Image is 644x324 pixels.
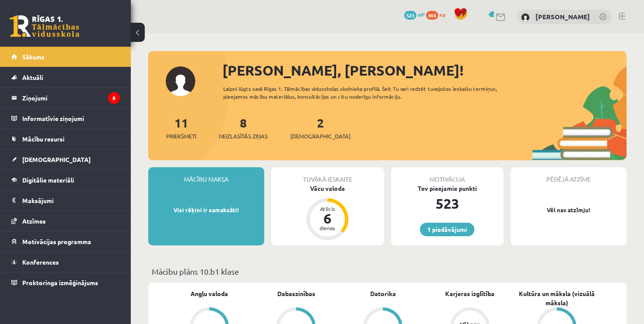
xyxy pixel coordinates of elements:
span: Atzīmes [22,217,46,225]
span: Mācību resursi [22,135,65,143]
a: Dabaszinības [277,289,315,298]
a: Atzīmes [11,211,120,231]
span: 464 [426,11,438,20]
span: mP [418,11,425,18]
a: 523 mP [404,11,425,18]
a: 1 piedāvājumi [420,223,474,236]
span: Motivācijas programma [22,238,91,245]
a: Karjeras izglītība [445,289,494,298]
p: Visi rēķini ir samaksāti! [153,206,260,214]
span: Neizlasītās ziņas [219,132,268,141]
a: Proktoringa izmēģinājums [11,272,120,293]
p: Mācību plāns 10.b1 klase [152,265,623,277]
span: 523 [404,11,416,20]
div: Atlicis [314,206,341,211]
span: [DEMOGRAPHIC_DATA] [290,132,351,141]
a: 8Neizlasītās ziņas [219,115,268,141]
i: 8 [108,92,120,104]
a: Rīgas 1. Tālmācības vidusskola [10,15,79,37]
legend: Informatīvie ziņojumi [22,108,120,128]
span: Aktuāli [22,73,43,81]
span: Sākums [22,53,44,61]
a: Sākums [11,47,120,67]
a: [DEMOGRAPHIC_DATA] [11,149,120,169]
div: [PERSON_NAME], [PERSON_NAME]! [222,60,627,81]
a: 464 xp [426,11,450,18]
div: Motivācija [391,167,504,184]
a: Vācu valoda Atlicis 6 dienas [271,184,384,241]
div: Tev pieejamie punkti [391,184,504,193]
span: Konferences [22,258,59,266]
div: Mācību maksa [148,167,264,184]
div: 6 [314,211,341,225]
a: [PERSON_NAME] [535,12,590,21]
a: Aktuāli [11,67,120,87]
a: Informatīvie ziņojumi [11,108,120,128]
a: Angļu valoda [191,289,228,298]
div: dienas [314,225,341,231]
legend: Maksājumi [22,190,120,210]
a: Motivācijas programma [11,231,120,252]
p: Vēl nav atzīmju! [515,206,622,214]
img: Aleksejs Hivričs [521,13,530,22]
span: [DEMOGRAPHIC_DATA] [22,155,91,163]
a: 11Priekšmeti [166,115,196,141]
span: Proktoringa izmēģinājums [22,279,98,286]
span: xp [440,11,445,18]
a: Datorika [370,289,396,298]
a: Ziņojumi8 [11,88,120,108]
a: Kultūra un māksla (vizuālā māksla) [514,289,600,307]
div: Pēdējā atzīme [511,167,627,184]
a: Konferences [11,252,120,272]
div: Laipni lūgts savā Rīgas 1. Tālmācības vidusskolas skolnieka profilā. Šeit Tu vari redzēt tuvojošo... [223,85,510,100]
div: Tuvākā ieskaite [271,167,384,184]
a: 2[DEMOGRAPHIC_DATA] [290,115,351,141]
a: Digitālie materiāli [11,170,120,190]
span: Priekšmeti [166,132,196,141]
span: Digitālie materiāli [22,176,74,184]
a: Maksājumi [11,190,120,210]
a: Mācību resursi [11,129,120,149]
div: 523 [391,193,504,214]
div: Vācu valoda [271,184,384,193]
legend: Ziņojumi [22,88,120,108]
